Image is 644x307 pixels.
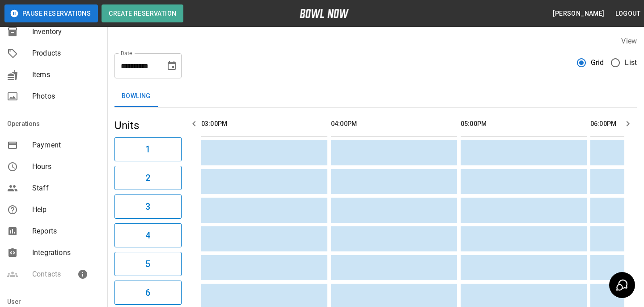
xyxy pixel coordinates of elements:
[461,111,587,137] th: 05:00PM
[32,183,100,194] span: Staff
[145,228,150,242] h6: 4
[32,204,100,215] span: Help
[114,86,637,107] div: inventory tabs
[549,5,608,22] button: [PERSON_NAME]
[114,166,182,190] button: 2
[32,247,100,258] span: Integrations
[32,48,100,59] span: Products
[612,5,644,22] button: Logout
[4,4,98,22] button: Pause Reservations
[114,281,182,305] button: 6
[331,111,457,137] th: 04:00PM
[300,9,349,18] img: logo
[114,223,182,247] button: 4
[163,57,181,75] button: Choose date, selected date is Sep 9, 2025
[114,195,182,219] button: 3
[32,69,100,80] span: Items
[32,26,100,37] span: Inventory
[201,111,327,137] th: 03:00PM
[145,257,150,271] h6: 5
[145,199,150,214] h6: 3
[591,57,604,68] span: Grid
[621,37,637,45] label: View
[114,86,158,107] button: Bowling
[625,57,637,68] span: List
[145,142,150,156] h6: 1
[32,226,100,237] span: Reports
[114,252,182,276] button: 5
[32,91,100,102] span: Photos
[32,140,100,151] span: Payment
[114,118,182,133] h5: Units
[32,161,100,172] span: Hours
[102,4,183,22] button: Create Reservation
[145,171,150,185] h6: 2
[114,137,182,161] button: 1
[145,285,150,300] h6: 6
